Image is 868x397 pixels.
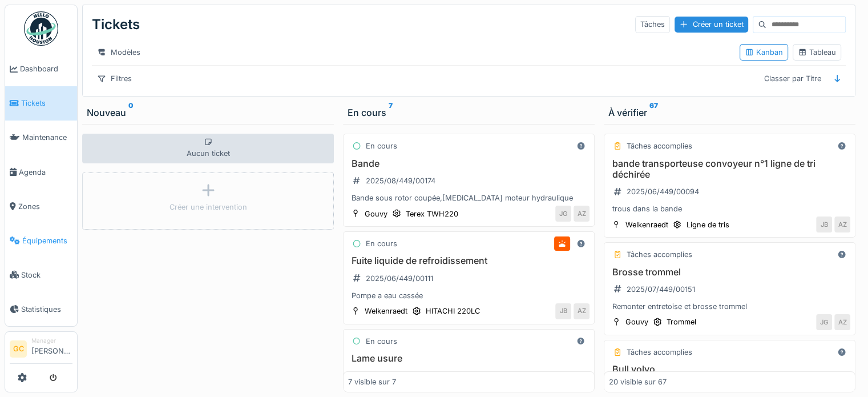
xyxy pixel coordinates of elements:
[5,292,77,326] a: Statistiques
[627,284,695,295] div: 2025/07/449/00151
[366,175,435,186] div: 2025/08/449/00174
[667,316,696,327] div: Trommel
[5,223,77,258] a: Équipements
[366,273,433,284] div: 2025/06/449/00111
[348,158,590,169] h3: Bande
[82,134,334,163] div: Aucun ticket
[128,106,134,119] sup: 0
[366,238,397,249] div: En cours
[348,106,590,119] div: En cours
[635,16,670,33] div: Tâches
[574,303,590,319] div: AZ
[21,98,72,109] span: Tickets
[19,167,72,178] span: Agenda
[627,347,692,358] div: Tâches accomplies
[10,340,27,358] li: GC
[31,336,72,361] li: [PERSON_NAME]
[426,306,480,316] div: HITACHI 220LC
[10,336,72,364] a: GC Manager[PERSON_NAME]
[627,141,692,151] div: Tâches accomplies
[348,376,396,387] div: 7 visible sur 7
[5,121,77,155] a: Maintenance
[24,11,58,46] img: Badge_color-CXgf-gQk.svg
[745,47,783,58] div: Kanban
[366,370,436,381] div: 2025/07/449/00166
[5,155,77,189] a: Agenda
[834,314,850,330] div: AZ
[609,267,850,278] h3: Brosse trommel
[21,304,72,315] span: Statistiques
[574,206,590,222] div: AZ
[92,44,146,61] div: Modèles
[92,10,140,39] div: Tickets
[365,208,387,219] div: Gouvy
[5,189,77,223] a: Zones
[406,208,458,219] div: Terex TWH220
[834,216,850,232] div: AZ
[609,203,850,214] div: trous dans la bande
[87,106,329,119] div: Nouveau
[675,17,748,32] div: Créer un ticket
[5,52,77,86] a: Dashboard
[609,364,850,375] h3: Bull volvo
[816,216,832,232] div: JB
[555,303,571,319] div: JB
[5,258,77,292] a: Stock
[608,106,851,119] div: À vérifier
[348,353,590,364] h3: Lame usure
[22,235,72,246] span: Équipements
[31,336,72,345] div: Manager
[21,270,72,280] span: Stock
[348,290,590,301] div: Pompe a eau cassée
[759,70,826,87] div: Classer par Titre
[348,255,590,266] h3: Fuite liquide de refroidissement
[348,193,590,203] div: Bande sous rotor coupée,[MEDICAL_DATA] moteur hydraulique
[365,306,407,316] div: Welkenraedt
[609,376,667,387] div: 20 visible sur 67
[555,206,571,222] div: JG
[366,336,397,347] div: En cours
[169,202,247,212] div: Créer une intervention
[20,63,72,74] span: Dashboard
[389,106,393,119] sup: 7
[798,47,836,58] div: Tableau
[649,106,658,119] sup: 67
[627,249,692,260] div: Tâches accomplies
[609,158,850,180] h3: bande transporteuse convoyeur n°1 ligne de tri déchirée
[625,219,668,230] div: Welkenraedt
[366,141,397,151] div: En cours
[625,316,648,327] div: Gouvy
[5,86,77,121] a: Tickets
[609,301,850,312] div: Remonter entretoise et brosse trommel
[627,186,699,197] div: 2025/06/449/00094
[18,201,72,212] span: Zones
[22,132,72,143] span: Maintenance
[816,314,832,330] div: JG
[92,70,137,87] div: Filtres
[687,219,729,230] div: Ligne de tris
